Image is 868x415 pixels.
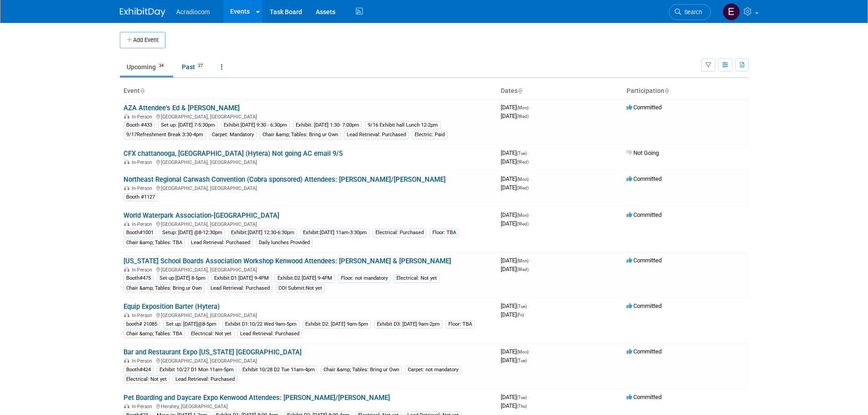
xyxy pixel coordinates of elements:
div: Electrical: Not yet [188,330,234,338]
div: Electrical: Purchased [373,229,426,237]
div: Lead Retrieval: Purchased [208,284,272,292]
img: In-Person Event [124,114,129,118]
img: In-Person Event [124,404,129,408]
a: Equip Exposition Barter (Hytera) [123,302,220,311]
span: 27 [195,62,205,69]
span: [DATE] [501,266,529,272]
a: Sort by Start Date [518,87,522,94]
div: Chair &amp; Tables: TBA [123,330,185,338]
span: - [530,175,531,182]
div: booth# 21085 [123,320,160,328]
span: In-Person [132,267,155,273]
span: [DATE] [501,357,527,364]
div: Lead Retrieval: Purchased [173,375,237,384]
span: (Wed) [517,221,529,226]
span: (Tue) [517,358,527,363]
div: Chair &amp; Tables: TBA [123,239,185,247]
div: Exhibit:D1 [DATE] 9-4PM [211,274,272,282]
span: - [530,104,531,111]
span: [DATE] [501,394,529,400]
span: [DATE] [501,302,529,309]
span: (Tue) [517,395,527,400]
span: In-Person [132,358,155,364]
a: Pet Boarding and Daycare Expo Kenwood Attendees: [PERSON_NAME]/[PERSON_NAME] [123,394,390,402]
span: [DATE] [501,402,527,409]
span: (Mon) [517,105,529,110]
span: [DATE] [501,175,531,182]
span: - [528,149,529,156]
th: Event [120,83,497,99]
span: (Mon) [517,258,529,263]
div: Lead Retrieval: Purchased [188,239,253,247]
span: Committed [627,302,662,309]
span: (Wed) [517,159,529,164]
img: In-Person Event [124,221,129,226]
span: (Fri) [517,313,524,318]
span: - [530,348,531,355]
span: Committed [627,104,662,111]
span: (Mon) [517,349,529,354]
div: Exhibit:[DATE] 9:30 - 6:30pm [221,121,290,129]
span: In-Person [132,404,155,410]
span: [DATE] [501,158,529,165]
div: Daily lunches Provided [256,239,313,247]
div: Electrical: Not yet [394,274,440,282]
span: (Mon) [517,177,529,182]
span: (Thu) [517,404,527,409]
div: Chair &amp; Tables: Bring ur Own [321,366,402,374]
img: In-Person Event [124,267,129,272]
div: Chair &amp; Tables: Bring ur Own [123,284,205,292]
span: (Wed) [517,267,529,272]
a: Sort by Participation Type [664,87,669,94]
div: Chair &amp; Tables: Bring ur Own [260,131,341,139]
img: Elizabeth Martinez [723,3,740,20]
div: Booth #1127 [123,193,158,201]
img: ExhibitDay [120,8,165,17]
span: (Wed) [517,114,529,119]
span: (Mon) [517,213,529,218]
div: Floor: TBA [430,229,459,237]
span: [DATE] [501,348,531,355]
div: Booth#1001 [123,229,156,237]
div: [GEOGRAPHIC_DATA], [GEOGRAPHIC_DATA] [123,311,493,318]
div: Exhibit:D2 [DATE] 9-4PM [275,274,335,282]
span: Committed [627,394,662,400]
a: AZA Attendee's Ed & [PERSON_NAME] [123,104,240,112]
span: Committed [627,257,662,264]
span: [DATE] [501,311,524,318]
div: Set up:[DATE] 8-5pm [157,274,208,282]
div: Hershey, [GEOGRAPHIC_DATA] [123,402,493,410]
span: - [528,394,529,400]
span: In-Person [132,313,155,318]
a: CFX chattanooga, [GEOGRAPHIC_DATA] (Hytera) Not going AC email 9/5 [123,149,343,158]
div: Set up: [DATE] 7-5:30pm [158,121,218,129]
div: Carpet: Mandatory [209,131,257,139]
a: World Waterpark Association-[GEOGRAPHIC_DATA] [123,211,279,220]
div: Floor: TBA [446,320,475,328]
a: Past27 [175,58,212,76]
th: Participation [623,83,749,99]
div: Exhibit D2: [DATE] 9am-5pm [303,320,371,328]
div: Exhibit:[DATE] 12:30-6:30pm [228,229,297,237]
a: Northeast Regional Carwash Convention (Cobra sponsored) Attendees: [PERSON_NAME]/[PERSON_NAME] [123,175,446,184]
img: In-Person Event [124,313,129,317]
div: Exhibit 10/28 D2 Tue 11am-4pm [240,366,318,374]
span: Not Going [627,149,659,156]
div: Exhibit D1:10/22 Wed 9am-5pm [222,320,299,328]
span: In-Person [132,221,155,227]
div: 9/16 Exhibit hall Lunch 12-2pm [365,121,441,129]
span: Search [681,9,702,15]
div: [GEOGRAPHIC_DATA], [GEOGRAPHIC_DATA] [123,266,493,273]
img: In-Person Event [124,358,129,363]
div: Booth #433 [123,121,155,129]
div: Lead Retrieval: Purchased [344,131,409,139]
span: (Wed) [517,185,529,190]
div: Electric: Paid [412,131,447,139]
img: In-Person Event [124,159,129,164]
span: (Tue) [517,304,527,309]
span: In-Person [132,159,155,165]
div: Booth#475 [123,274,154,282]
a: [US_STATE] School Boards Association Workshop Kenwood Attendees: [PERSON_NAME] & [PERSON_NAME] [123,257,451,265]
span: [DATE] [501,149,529,156]
div: [GEOGRAPHIC_DATA], [GEOGRAPHIC_DATA] [123,158,493,165]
